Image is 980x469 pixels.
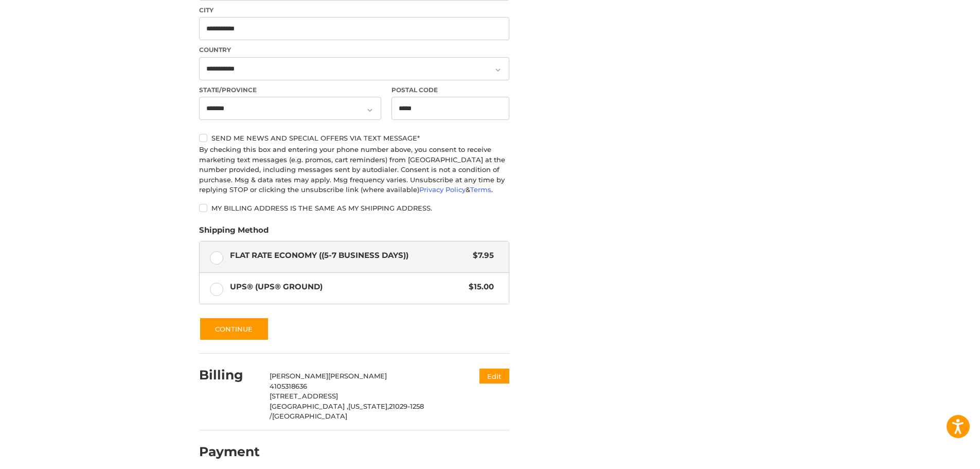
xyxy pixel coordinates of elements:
span: [STREET_ADDRESS] [270,392,338,400]
span: $15.00 [464,281,494,293]
iframe: Google Customer Reviews [895,441,980,469]
span: [PERSON_NAME] [328,372,387,380]
label: My billing address is the same as my shipping address. [199,204,509,212]
button: Continue [199,317,269,341]
span: [GEOGRAPHIC_DATA] , [270,402,348,410]
label: Country [199,45,509,55]
span: 4105318636 [270,382,307,390]
span: [US_STATE], [348,402,389,410]
h2: Payment [199,444,260,460]
h2: Billing [199,367,259,383]
label: Postal Code [391,85,510,95]
a: Privacy Policy [419,185,466,194]
legend: Shipping Method [199,224,269,241]
label: Send me news and special offers via text message* [199,134,509,142]
span: Flat Rate Economy ((5-7 Business Days)) [230,250,468,262]
span: [GEOGRAPHIC_DATA] [272,412,347,420]
div: By checking this box and entering your phone number above, you consent to receive marketing text ... [199,145,509,195]
label: State/Province [199,85,381,95]
span: [PERSON_NAME] [270,372,328,380]
span: $7.95 [468,250,494,262]
span: UPS® (UPS® Ground) [230,281,464,293]
a: Terms [470,185,491,194]
button: Edit [479,369,509,384]
label: City [199,6,509,15]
